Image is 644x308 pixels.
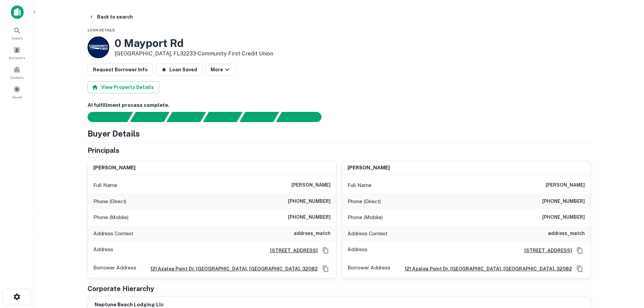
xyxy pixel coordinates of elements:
button: Copy Address [575,264,585,274]
div: Documents found, AI parsing details... [166,112,206,122]
h6: [PERSON_NAME] [93,164,136,172]
a: 121 azalea point dr. [GEOGRAPHIC_DATA], [GEOGRAPHIC_DATA], 32082 [145,265,318,273]
button: Copy Address [320,245,331,256]
p: Phone (Mobile) [348,213,383,221]
div: Your request is received and processing... [130,112,169,122]
a: Saved [2,83,32,101]
p: Address [348,245,367,256]
p: Full Name [93,181,117,189]
a: Contacts [2,63,32,81]
h6: address_match [548,230,585,238]
div: AI fulfillment process complete. [276,112,330,122]
a: [STREET_ADDRESS] [519,247,572,254]
button: View Property Details [88,81,159,93]
button: Copy Address [320,264,331,274]
a: Community First Credit Union [198,50,273,57]
button: Request Borrower Info [88,64,153,76]
a: [STREET_ADDRESS] [265,247,318,254]
div: Principals found, AI now looking for contact information... [203,112,242,122]
h6: [PERSON_NAME] [348,164,390,172]
h6: [PHONE_NUMBER] [542,197,585,206]
div: Principals found, still searching for contact information. This may take time... [239,112,279,122]
h6: [PERSON_NAME] [291,181,331,189]
h6: AI fulfillment process complete. [88,101,591,109]
h3: 0 Mayport Rd [115,37,273,50]
h6: [PERSON_NAME] [546,181,585,189]
button: More [205,64,237,76]
h6: [PHONE_NUMBER] [542,213,585,221]
p: Borrower Address [348,264,390,274]
h5: Principals [88,145,119,156]
img: capitalize-icon.png [11,5,24,19]
a: 121 azalea point dr. [GEOGRAPHIC_DATA], [GEOGRAPHIC_DATA], 32082 [399,265,572,273]
p: Address Context [93,230,133,238]
p: Borrower Address [93,264,136,274]
span: Search [11,35,23,41]
p: Phone (Mobile) [93,213,128,221]
span: Borrowers [9,55,25,61]
span: Contacts [10,75,24,80]
span: Saved [12,94,22,100]
p: Address Context [348,230,387,238]
h6: address_match [294,230,331,238]
p: Full Name [348,181,372,189]
p: Phone (Direct) [348,197,381,206]
p: Phone (Direct) [93,197,126,206]
button: Back to search [86,11,136,23]
h6: [PHONE_NUMBER] [288,213,331,221]
h6: [PHONE_NUMBER] [288,197,331,206]
iframe: Chat Widget [610,254,644,286]
p: [GEOGRAPHIC_DATA], FL32233 • [115,50,273,58]
h5: Corporate Hierarchy [88,284,154,294]
span: Loan Details [88,28,115,32]
h4: Buyer Details [88,127,140,140]
a: Search [2,24,32,42]
button: Copy Address [575,245,585,256]
a: Borrowers [2,44,32,62]
button: Loan Saved [156,64,202,76]
div: Sending borrower request to AI... [79,112,130,122]
p: Address [93,245,113,256]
